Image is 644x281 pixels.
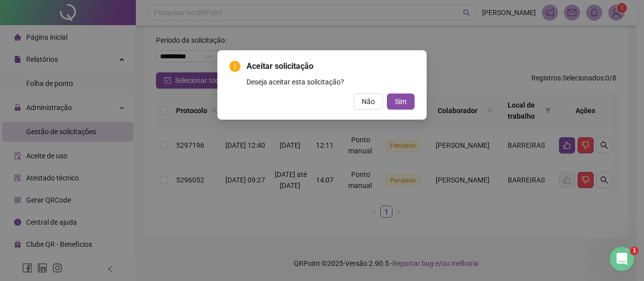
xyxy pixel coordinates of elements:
[247,76,415,87] div: Deseja aceitar esta solicitação?
[362,96,375,107] span: Não
[229,61,240,72] span: exclamation-circle
[387,93,415,110] button: Sim
[395,96,407,107] span: Sim
[247,60,415,72] span: Aceitar solicitação
[630,247,638,255] span: 1
[354,93,383,110] button: Não
[610,247,634,271] iframe: Intercom live chat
